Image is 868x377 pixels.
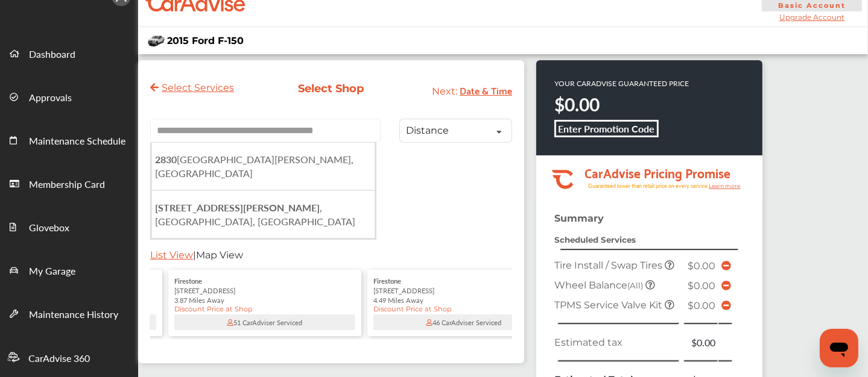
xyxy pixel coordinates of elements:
[29,177,105,193] span: Membership Card
[29,220,69,236] span: Glovebox
[709,182,741,189] tspan: Learn more
[277,82,385,95] div: Select Shop
[627,281,643,290] small: (All)
[174,305,355,313] div: Discount Price at Shop
[554,260,665,271] span: Tire Install / Swap Tires
[373,295,554,305] div: 4.49 Miles Away
[460,82,512,98] span: Date & Time
[373,314,554,330] div: 46 CarAdviser Serviced
[554,299,665,311] span: TPMS Service Valve Kit
[373,285,554,295] div: [STREET_ADDRESS]
[29,264,75,279] span: My Garage
[761,13,863,22] span: Upgrade Account
[588,182,709,190] tspan: Guaranteed lower than retail price on every service.
[1,161,138,205] a: Membership Card
[1,291,138,335] a: Maintenance History
[407,126,449,136] div: Distance
[554,279,645,291] span: Wheel Balance
[432,86,512,97] a: Next: Date & Time
[820,329,858,367] iframe: Button to launch messaging window
[29,134,125,149] span: Maintenance Schedule
[174,295,355,305] div: 3.87 Miles Away
[1,31,138,75] a: Dashboard
[554,213,604,224] strong: Summary
[174,276,202,285] span: Firestone
[150,249,512,267] div: |
[29,47,75,63] span: Dashboard
[155,152,353,180] span: [GEOGRAPHIC_DATA][PERSON_NAME], [GEOGRAPHIC_DATA]
[559,122,655,136] b: Enter Promotion Code
[167,35,244,46] span: 2015 Ford F-150
[150,82,234,93] a: Select Services
[1,248,138,291] a: My Garage
[584,161,730,183] tspan: CarAdvise Pricing Promise
[150,249,193,261] span: List View
[28,351,90,367] span: CarAdvise 360
[29,90,72,106] span: Approvals
[688,300,715,311] span: $0.00
[373,305,554,313] div: Discount Price at Shop
[688,280,715,291] span: $0.00
[155,201,320,214] b: [STREET_ADDRESS][PERSON_NAME]
[551,332,683,352] td: Estimated tax
[174,285,355,295] div: [STREET_ADDRESS]
[554,78,689,89] p: YOUR CARADVISE GUARANTEED PRICE
[1,118,138,161] a: Maintenance Schedule
[554,235,636,245] strong: Scheduled Services
[554,92,600,117] strong: $0.00
[29,307,118,323] span: Maintenance History
[1,205,138,248] a: Glovebox
[688,260,715,272] span: $0.00
[147,33,165,48] img: mobile_10178_st0640_046.jpg
[373,276,401,285] span: Firestone
[196,249,243,261] span: Map View
[155,152,177,166] b: 2830
[155,201,355,228] span: , [GEOGRAPHIC_DATA], [GEOGRAPHIC_DATA]
[174,314,355,330] div: 51 CarAdviser Serviced
[683,332,719,352] td: $0.00
[1,75,138,118] a: Approvals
